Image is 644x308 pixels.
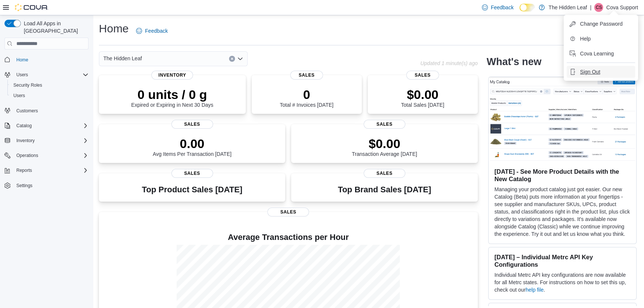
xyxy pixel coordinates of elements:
[13,55,31,64] a: Home
[401,87,444,108] div: Total Sales [DATE]
[153,136,232,151] p: 0.00
[1,70,91,80] button: Users
[352,136,417,157] div: Transaction Average [DATE]
[99,21,129,36] h1: Home
[13,106,41,115] a: Customers
[16,153,38,158] span: Operations
[267,208,309,216] span: Sales
[7,90,91,101] button: Users
[153,136,232,157] div: Avg Items Per Transaction [DATE]
[495,253,630,268] h3: [DATE] – Individual Metrc API Key Configurations
[13,136,88,145] span: Inventory
[519,4,535,12] input: Dark Mode
[16,123,32,129] span: Catalog
[16,108,38,114] span: Customers
[13,70,88,79] span: Users
[15,4,48,11] img: Cova
[13,181,35,190] a: Settings
[1,135,91,146] button: Inventory
[495,271,630,293] p: Individual Metrc API key configurations are now available for all Metrc states. For instructions ...
[13,106,88,115] span: Customers
[495,186,630,238] p: Managing your product catalog just got easier. Our new Catalog (Beta) puts more information at yo...
[131,87,213,102] p: 0 units / 0 g
[1,165,91,176] button: Reports
[13,151,88,160] span: Operations
[21,20,88,35] span: Load All Apps in [GEOGRAPHIC_DATA]
[131,87,213,108] div: Expired or Expiring in Next 30 Days
[13,151,41,160] button: Operations
[567,48,635,60] button: Cova Learning
[1,54,91,65] button: Home
[13,166,35,175] button: Reports
[580,68,600,76] span: Sign Out
[1,180,91,191] button: Settings
[491,4,513,11] span: Feedback
[596,3,602,12] span: CS
[171,120,213,129] span: Sales
[4,51,88,210] nav: Complex example
[280,87,333,108] div: Total # Invoices [DATE]
[16,183,32,189] span: Settings
[13,121,88,130] span: Catalog
[13,166,88,175] span: Reports
[594,3,603,12] div: Cova Support
[145,27,168,35] span: Feedback
[1,150,91,161] button: Operations
[290,71,323,80] span: Sales
[567,66,635,78] button: Sign Out
[401,87,444,102] p: $0.00
[567,18,635,30] button: Change Password
[10,91,88,100] span: Users
[606,3,638,12] p: Cova Support
[526,287,544,293] a: help file
[548,3,587,12] p: The Hidden Leaf
[487,56,541,68] h2: What's new
[13,93,25,99] span: Users
[280,87,333,102] p: 0
[338,185,431,194] h3: Top Brand Sales [DATE]
[16,57,28,63] span: Home
[590,3,592,12] p: |
[420,60,477,66] p: Updated 1 minute(s) ago
[237,56,243,62] button: Open list of options
[13,55,88,64] span: Home
[105,233,472,242] h4: Average Transactions per Hour
[16,167,32,173] span: Reports
[495,168,630,183] h3: [DATE] - See More Product Details with the New Catalog
[1,121,91,131] button: Catalog
[13,136,38,145] button: Inventory
[580,50,614,57] span: Cova Learning
[406,71,439,80] span: Sales
[13,82,42,88] span: Security Roles
[364,169,405,178] span: Sales
[580,20,622,28] span: Change Password
[10,91,28,100] a: Users
[364,120,405,129] span: Sales
[567,33,635,45] button: Help
[133,23,171,38] a: Feedback
[1,105,91,116] button: Customers
[13,121,35,130] button: Catalog
[142,185,242,194] h3: Top Product Sales [DATE]
[16,138,35,144] span: Inventory
[580,35,591,42] span: Help
[229,56,235,62] button: Clear input
[13,70,31,79] button: Users
[171,169,213,178] span: Sales
[7,80,91,90] button: Security Roles
[103,54,142,63] span: The Hidden Leaf
[16,72,28,78] span: Users
[13,181,88,190] span: Settings
[10,81,88,90] span: Security Roles
[352,136,417,151] p: $0.00
[10,81,45,90] a: Security Roles
[151,71,193,80] span: Inventory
